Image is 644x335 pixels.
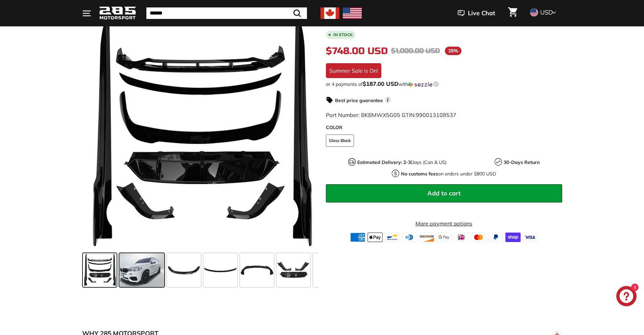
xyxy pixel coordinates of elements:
strong: Best price guarantee [335,97,383,103]
img: master [471,233,486,242]
img: american_express [350,233,365,242]
span: Part Number: BKBMWX5G05 GTIN: [326,112,456,118]
img: paypal [488,233,503,242]
a: More payment options [326,219,562,228]
span: $187.00 USD [363,80,399,87]
p: Days (Can & US) [357,159,447,166]
strong: No customs fees [401,171,438,177]
b: In stock [333,33,353,37]
div: or 4 payments of$187.00 USDwithSezzle Click to learn more about Sezzle [326,81,562,88]
img: apple_pay [367,233,383,242]
span: $748.00 USD [326,45,388,57]
button: Live Chat [449,5,504,22]
span: i [385,97,391,103]
img: google_pay [436,233,452,242]
label: COLOR [326,124,562,131]
span: 25% [445,47,461,55]
img: discover [419,233,434,242]
div: or 4 payments of with [326,81,562,88]
img: Sezzle [408,81,432,88]
a: Cart [504,2,521,25]
input: Search [146,7,307,19]
img: Logo_285_Motorsport_areodynamics_components [99,5,136,21]
inbox-online-store-chat: Shopify online store chat [614,286,639,308]
img: diners_club [402,233,417,242]
img: ideal [454,233,469,242]
span: USD [540,8,553,16]
img: bancontact [385,233,400,242]
p: on orders under $800 USD [401,170,496,177]
button: Add to cart [326,184,562,202]
div: Summer Sale is On! [326,63,381,78]
img: shopify_pay [505,233,521,242]
span: $1,000.00 USD [391,47,440,55]
span: Add to cart [427,189,461,197]
strong: 30-Days Return [504,159,540,165]
span: Live Chat [468,9,495,18]
span: 990013108537 [416,112,456,118]
strong: Estimated Delivery: 2-3 [357,159,411,165]
img: visa [523,233,538,242]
